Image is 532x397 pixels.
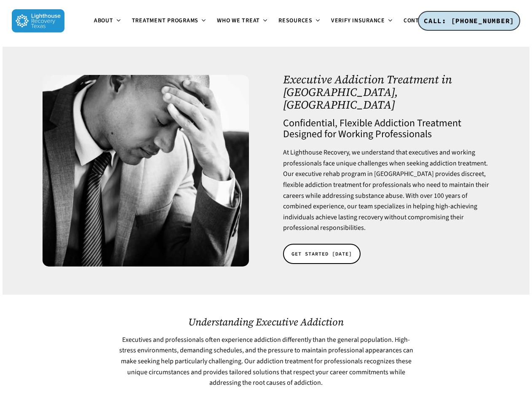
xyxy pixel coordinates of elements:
[94,16,113,25] span: About
[424,16,514,25] span: CALL: [PHONE_NUMBER]
[132,16,199,25] span: Treatment Programs
[278,16,313,25] span: Resources
[43,75,249,266] img: A businessman suffering from fatigue and substance use
[418,11,520,31] a: CALL: [PHONE_NUMBER]
[212,18,273,24] a: Who We Treat
[127,18,212,24] a: Treatment Programs
[12,9,64,32] img: Lighthouse Recovery Texas
[283,244,361,264] a: GET STARTED [DATE]
[89,18,127,24] a: About
[283,148,489,232] span: At Lighthouse Recovery, we understand that executives and working professionals face unique chall...
[283,73,489,111] h1: Executive Addiction Treatment in [GEOGRAPHIC_DATA], [GEOGRAPHIC_DATA]
[331,16,385,25] span: Verify Insurance
[291,250,352,258] span: GET STARTED [DATE]
[273,18,326,24] a: Resources
[283,118,489,140] h4: Confidential, Flexible Addiction Treatment Designed for Working Professionals
[398,18,443,24] a: Contact
[326,18,398,24] a: Verify Insurance
[217,16,260,25] span: Who We Treat
[119,335,413,387] span: Executives and professionals often experience addiction differently than the general population. ...
[115,316,416,328] h2: Understanding Executive Addiction
[404,16,430,25] span: Contact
